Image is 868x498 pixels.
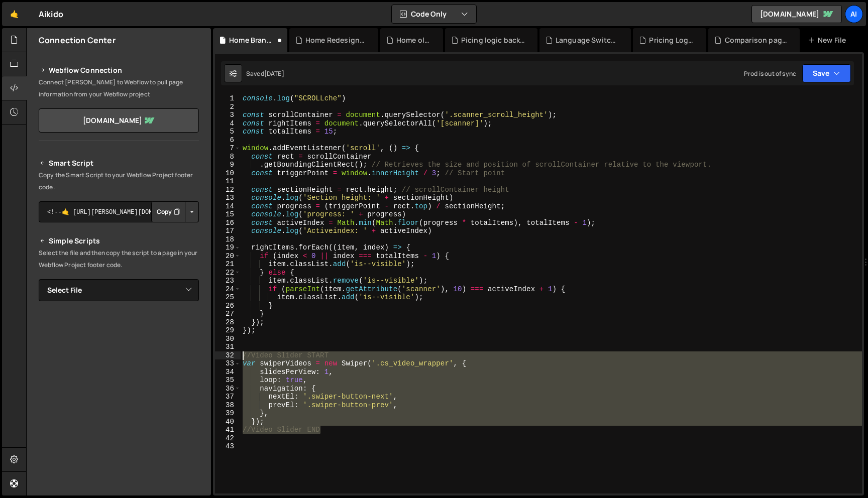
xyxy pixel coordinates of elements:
[215,235,241,244] div: 18
[215,302,241,310] div: 26
[39,169,199,193] p: Copy the Smart Script to your Webflow Project footer code.
[215,393,241,401] div: 37
[215,94,241,103] div: 1
[215,293,241,302] div: 25
[39,318,200,408] iframe: YouTube video player
[215,426,241,434] div: 41
[725,35,788,45] div: Comparison pages.js
[39,35,116,46] h2: Connection Center
[215,177,241,186] div: 11
[215,194,241,202] div: 13
[39,247,199,271] p: Select the file and then copy the script to a page in your Webflow Project footer code.
[215,409,241,418] div: 39
[39,8,63,20] div: Aikido
[39,64,199,76] h2: Webflow Connection
[556,35,619,45] div: Language Switcher.js
[215,351,241,360] div: 32
[808,35,850,45] div: New File
[215,442,241,451] div: 43
[215,359,241,368] div: 33
[215,219,241,227] div: 16
[215,144,241,153] div: 7
[744,69,796,78] div: Prod is out of sync
[215,202,241,211] div: 14
[396,35,431,45] div: Home old.js
[215,210,241,219] div: 15
[246,69,284,78] div: Saved
[215,376,241,385] div: 35
[215,368,241,377] div: 34
[39,157,199,169] h2: Smart Script
[215,128,241,136] div: 5
[215,243,241,252] div: 19
[39,235,199,247] h2: Simple Scripts
[215,335,241,343] div: 30
[802,64,851,82] button: Save
[151,201,185,222] button: Copy
[215,252,241,261] div: 20
[215,385,241,393] div: 36
[215,277,241,285] div: 23
[215,343,241,351] div: 31
[845,5,863,23] a: Ai
[215,418,241,426] div: 40
[215,434,241,443] div: 42
[649,35,694,45] div: Pricing Logic.js
[215,111,241,119] div: 3
[215,153,241,161] div: 8
[215,119,241,128] div: 4
[305,35,366,45] div: Home Redesigned.js
[215,326,241,335] div: 29
[264,69,284,78] div: [DATE]
[215,227,241,235] div: 17
[215,401,241,410] div: 38
[751,5,842,23] a: [DOMAIN_NAME]
[215,260,241,269] div: 21
[215,103,241,111] div: 2
[215,318,241,327] div: 28
[215,169,241,178] div: 10
[39,108,199,133] a: [DOMAIN_NAME]
[461,35,525,45] div: Picing logic backup.js
[215,310,241,318] div: 27
[215,136,241,145] div: 6
[229,35,275,45] div: Home Branch.js
[215,186,241,194] div: 12
[392,5,476,23] button: Code Only
[39,201,199,222] textarea: <!--🤙 [URL][PERSON_NAME][DOMAIN_NAME]> <script>document.addEventListener("DOMContentLoaded", func...
[2,2,27,26] a: 🤙
[39,76,199,100] p: Connect [PERSON_NAME] to Webflow to pull page information from your Webflow project
[215,285,241,294] div: 24
[215,161,241,169] div: 9
[151,201,199,222] div: Button group with nested dropdown
[215,269,241,277] div: 22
